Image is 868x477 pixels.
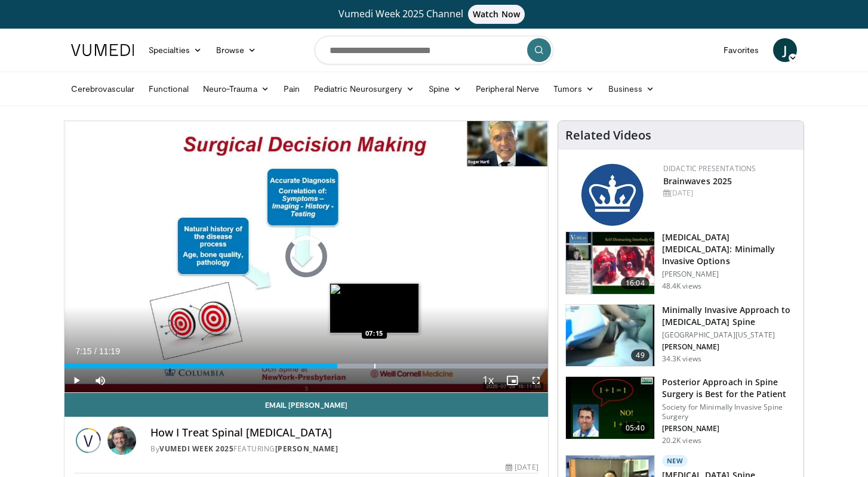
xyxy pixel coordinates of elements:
[662,231,796,267] h3: [MEDICAL_DATA] [MEDICAL_DATA]: Minimally Invasive Options
[99,346,120,356] span: 11:19
[64,77,141,101] a: Cerebrovascular
[631,349,649,361] span: 49
[773,38,797,62] a: J
[421,77,469,101] a: Spine
[662,304,796,328] h3: Minimally Invasive Approach to [MEDICAL_DATA] Spine
[330,283,419,333] img: image.jpeg
[94,346,97,356] span: /
[71,44,134,56] img: VuMedi Logo
[565,376,796,445] a: 05:40 Posterior Approach in Spine Surgery is Best for the Patient Society for Minimally Invasive ...
[73,5,795,24] a: Vumedi Week 2025 ChannelWatch Now
[621,422,650,434] span: 05:40
[307,77,421,101] a: Pediatric Neurosurgery
[74,426,103,455] img: Vumedi Week 2025
[662,354,701,364] p: 34.3K views
[546,77,601,101] a: Tumors
[159,444,233,454] a: Vumedi Week 2025
[315,36,553,64] input: Search topics, interventions
[566,305,654,367] img: 38787_0000_3.png.150x105_q85_crop-smart_upscale.jpg
[663,163,794,174] div: Didactic Presentations
[141,77,196,101] a: Functional
[662,270,796,279] p: [PERSON_NAME]
[88,368,112,392] button: Mute
[662,376,796,400] h3: Posterior Approach in Spine Surgery is Best for the Patient
[209,38,264,62] a: Browse
[150,444,538,454] div: By FEATURING
[566,232,654,294] img: 9f1438f7-b5aa-4a55-ab7b-c34f90e48e66.150x105_q85_crop-smart_upscale.jpg
[476,368,500,392] button: Playback Rate
[663,188,794,199] div: [DATE]
[506,462,538,473] div: [DATE]
[500,368,524,392] button: Enable picture-in-picture mode
[64,368,88,392] button: Play
[716,38,766,62] a: Favorites
[469,77,546,101] a: Peripheral Nerve
[565,304,796,367] a: 49 Minimally Invasive Approach to [MEDICAL_DATA] Spine [GEOGRAPHIC_DATA][US_STATE] [PERSON_NAME] ...
[663,175,732,187] a: Brainwaves 2025
[565,128,651,143] h4: Related Videos
[276,77,307,101] a: Pain
[662,436,701,445] p: 20.2K views
[662,424,796,433] p: [PERSON_NAME]
[141,38,209,62] a: Specialties
[524,368,548,392] button: Fullscreen
[662,342,796,352] p: [PERSON_NAME]
[581,163,644,226] img: 24fc6d06-05ab-49be-9020-6cb578b60684.png.150x105_q85_autocrop_double_scale_upscale_version-0.2.jpg
[275,444,338,454] a: [PERSON_NAME]
[64,393,548,417] a: Email [PERSON_NAME]
[64,364,548,368] div: Progress Bar
[662,455,688,467] p: New
[468,5,525,24] span: Watch Now
[662,402,796,422] p: Society for Minimally Invasive Spine Surgery
[621,277,650,289] span: 16:04
[662,330,796,340] p: [GEOGRAPHIC_DATA][US_STATE]
[601,77,662,101] a: Business
[196,77,276,101] a: Neuro-Trauma
[107,426,136,455] img: Avatar
[662,281,701,291] p: 48.4K views
[64,121,548,393] video-js: Video Player
[565,231,796,295] a: 16:04 [MEDICAL_DATA] [MEDICAL_DATA]: Minimally Invasive Options [PERSON_NAME] 48.4K views
[150,426,538,439] h4: How I Treat Spinal [MEDICAL_DATA]
[75,346,91,356] span: 7:15
[566,377,654,439] img: 3b6f0384-b2b2-4baa-b997-2e524ebddc4b.150x105_q85_crop-smart_upscale.jpg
